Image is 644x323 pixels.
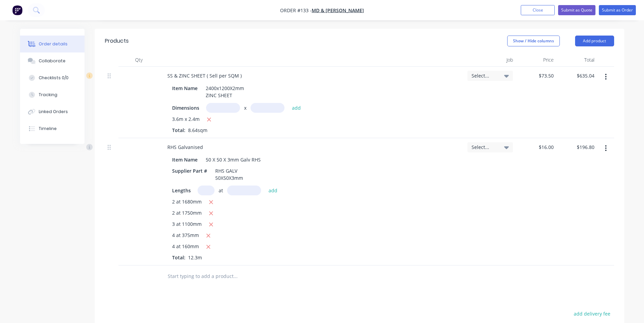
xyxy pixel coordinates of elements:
button: Checklists 0/0 [20,69,85,86]
input: Start typing to add a product... [167,270,303,283]
div: Products [105,37,129,45]
button: Add product [575,36,614,46]
a: MD & [PERSON_NAME] [312,7,364,14]
div: 50 X 50 X 3mm Galv RHS [203,155,263,165]
button: Order details [20,36,85,52]
button: add delivery fee [570,309,614,318]
button: add [289,103,305,112]
div: Timeline [39,126,57,132]
span: Total: [172,254,185,261]
span: x [244,104,246,111]
span: Select... [472,144,497,151]
button: Submit as Order [599,5,636,15]
span: Lengths [172,187,191,194]
button: Collaborate [20,52,85,69]
div: Linked Orders [39,109,68,115]
button: Show / Hide columns [507,36,560,46]
span: Total: [172,127,185,133]
span: 8.64sqm [185,127,210,133]
div: Collaborate [39,58,66,64]
button: Timeline [20,120,85,137]
div: Item Name [169,155,200,165]
div: Supplier Part # [169,166,210,176]
div: Tracking [39,92,57,98]
img: Factory [12,5,22,15]
span: Order #133 - [280,7,312,14]
div: RHS GALV 50X50X3mm [213,166,246,183]
span: 3.6m x 2.4m [172,115,200,124]
div: Price [516,53,556,67]
span: 4 at 160mm [172,243,199,251]
div: 2400x1200X2mm ZINC SHEET [203,83,248,100]
button: Tracking [20,86,85,103]
span: 4 at 375mm [172,232,199,240]
div: Order details [39,41,68,47]
button: Linked Orders [20,103,85,120]
div: Item Name [169,83,200,93]
div: Total [556,53,597,67]
div: Qty [118,53,159,67]
span: 2 at 1680mm [172,198,202,207]
button: add [265,186,281,195]
span: Select... [472,72,497,79]
span: 3 at 1100mm [172,220,202,229]
button: Close [521,5,555,15]
span: Dimensions [172,104,199,111]
div: SS & ZINC SHEET ( Sell per SQM ) [162,71,247,81]
span: 2 at 1750mm [172,209,202,218]
div: RHS Galvanised [162,142,208,152]
span: at [219,187,223,194]
span: 12.3m [185,254,205,261]
div: Checklists 0/0 [39,75,69,81]
button: Submit as Quote [558,5,595,15]
div: Job [465,53,516,67]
